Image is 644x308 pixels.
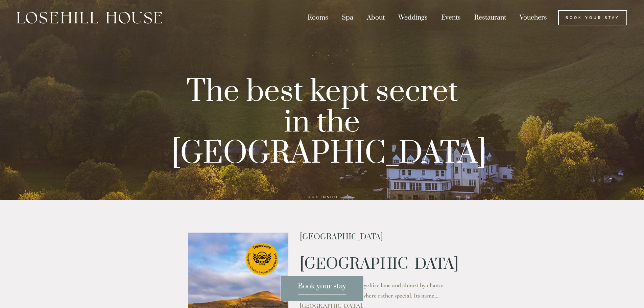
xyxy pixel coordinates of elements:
[281,276,364,301] a: Book your stay
[336,10,359,25] div: Spa
[392,10,434,25] div: Weddings
[171,73,486,173] strong: The best kept secret in the [GEOGRAPHIC_DATA]
[298,282,346,294] span: Book your stay
[514,10,553,25] a: Vouchers
[558,10,627,25] a: Book Your Stay
[300,233,456,241] h2: [GEOGRAPHIC_DATA]
[302,10,334,25] div: Rooms
[468,10,512,25] div: Restaurant
[305,195,339,200] a: look inside
[361,10,391,25] div: About
[435,10,467,25] div: Events
[300,256,456,273] h1: [GEOGRAPHIC_DATA]
[17,12,162,24] img: Losehill House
